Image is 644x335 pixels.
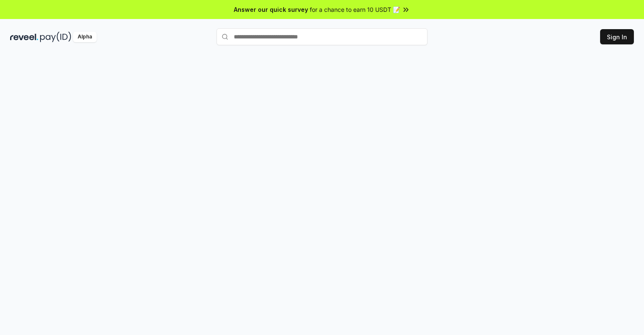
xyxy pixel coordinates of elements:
[234,5,308,14] span: Answer our quick survey
[310,5,400,14] span: for a chance to earn 10 USDT 📝
[10,32,38,42] img: reveel_dark
[600,29,634,44] button: Sign In
[73,32,97,42] div: Alpha
[40,32,71,42] img: pay_id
